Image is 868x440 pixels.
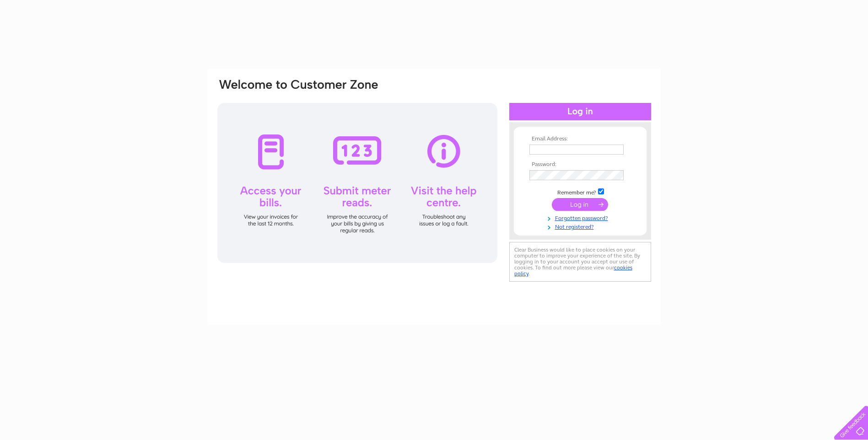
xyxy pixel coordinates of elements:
[514,264,632,277] a: cookies policy
[509,242,651,282] div: Clear Business would like to place cookies on your computer to improve your experience of the sit...
[529,222,633,231] a: Not registered?
[527,161,633,168] th: Password:
[529,213,633,222] a: Forgotten password?
[552,198,608,211] input: Submit
[527,187,633,196] td: Remember me?
[527,136,633,142] th: Email Address:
